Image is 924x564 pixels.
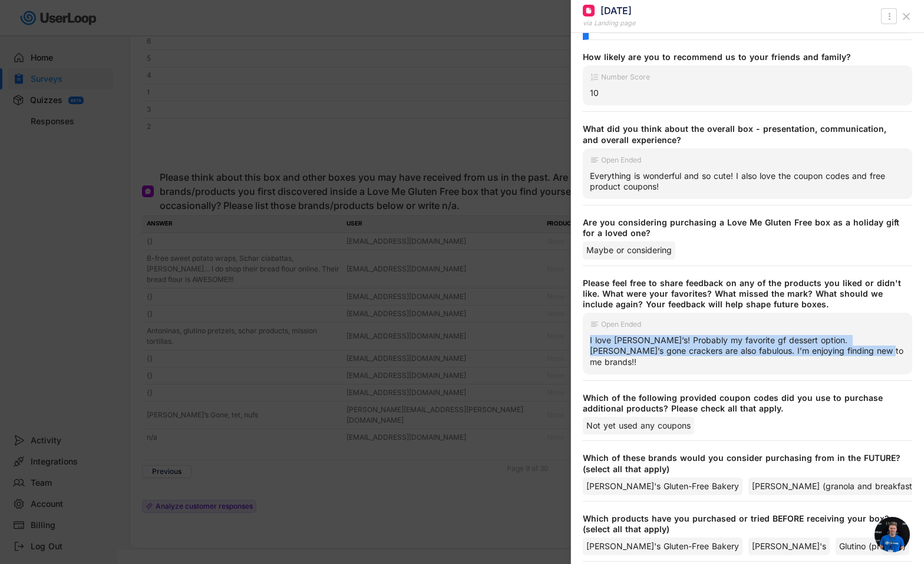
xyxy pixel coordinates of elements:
div: Please feel free to share feedback on any of the products you liked or didn't like. What were you... [583,278,903,310]
div: Which products have you purchased or tried BEFORE receiving your box? (select all that apply) [583,513,903,535]
text:  [888,10,890,22]
div: Landing page [594,18,635,28]
div: What did you think about the overall box - presentation, communication, and overall experience? [583,124,903,145]
div: How likely are you to recommend us to your friends and family? [583,52,903,62]
div: Open Ended [601,157,641,164]
div: Which of the following provided coupon codes did you use to purchase additional products? Please ... [583,393,903,414]
div: 10 [590,88,905,98]
div: Open Ended [601,321,641,328]
div: [DATE] [600,4,632,17]
div: I love [PERSON_NAME]’s! Probably my favorite gf dessert option. [PERSON_NAME]’s gone crackers are... [590,335,905,367]
div: [PERSON_NAME]'s Gluten-Free Bakery [583,477,742,495]
div: Are you considering purchasing a Love Me Gluten Free box as a holiday gift for a loved one? [583,217,903,238]
div: Not yet used any coupons [583,417,694,434]
div: [PERSON_NAME]'s Gluten-Free Bakery [583,538,742,555]
div: via [583,18,592,28]
div: [PERSON_NAME]'s [748,538,830,555]
div: Number Score [601,74,650,81]
div: Glutino (pretzels) [836,538,909,555]
button:  [883,9,895,24]
div: Maybe or considering [583,241,675,259]
div: Everything is wonderful and so cute! I also love the coupon codes and free product coupons! [590,171,905,192]
div: Which of these brands would you consider purchasing from in the FUTURE? (select all that apply) [583,453,903,474]
div: Open chat [874,517,910,552]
